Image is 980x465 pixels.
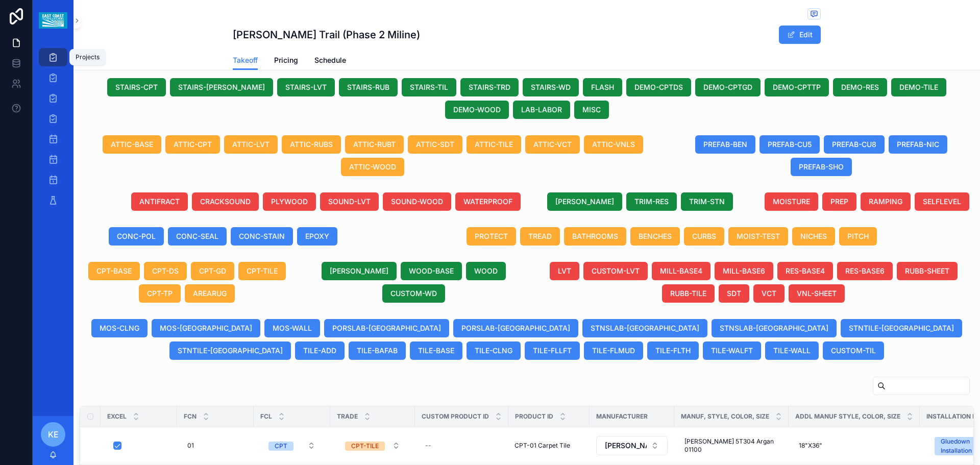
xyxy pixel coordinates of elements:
[799,442,822,450] span: 18"X36"
[824,135,885,154] button: PREFAB-CU8
[652,262,710,280] button: MILL-BASE4
[152,319,260,337] button: MOS-[GEOGRAPHIC_DATA]
[453,105,501,115] span: DEMO-WOOD
[178,82,265,92] span: STAIRS-[PERSON_NAME]
[765,341,819,360] button: TILE-WALL
[768,139,812,150] span: PREFAB-CU5
[833,78,887,96] button: DEMO-RES
[841,319,962,337] button: STNTILE-[GEOGRAPHIC_DATA]
[260,412,272,421] span: FCL
[660,266,702,276] span: MILL-BASE4
[461,323,570,333] span: PORSLAB-[GEOGRAPHIC_DATA]
[463,197,512,207] span: WATERPROOF
[238,262,286,280] button: CPT-TILE
[626,78,691,96] button: DEMO-CPTDS
[513,101,570,119] button: LAB-LABOR
[467,135,521,154] button: ATTIC-TILE
[681,192,733,211] button: TRIM-STN
[572,231,618,241] span: BATHROOMS
[869,197,902,207] span: RAMPING
[564,227,626,246] button: BATHROOMS
[703,139,747,150] span: PREFAB-BEN
[467,341,521,360] button: TILE-CLNG
[514,442,583,450] a: CPT-01 Carpet Tile
[303,346,336,356] span: TILE-ADD
[789,284,845,303] button: VNL-SHEET
[274,51,298,71] a: Pricing
[320,192,379,211] button: SOUND-LVT
[831,346,876,356] span: CUSTOM-TIL
[330,266,388,276] span: [PERSON_NAME]
[765,192,818,211] button: MOISTURE
[169,341,291,360] button: STNTILE-[GEOGRAPHIC_DATA]
[639,231,672,241] span: BENCHES
[139,197,180,207] span: ANTIFRACT
[305,231,329,241] span: EPOXY
[314,51,346,71] a: Schedule
[528,231,552,241] span: TREAD
[849,323,954,333] span: STNTILE-[GEOGRAPHIC_DATA]
[349,341,406,360] button: TILE-BAFAB
[107,78,166,96] button: STAIRS-CPT
[139,284,181,303] button: CPT-TP
[160,323,252,333] span: MOS-[GEOGRAPHIC_DATA]
[357,346,398,356] span: TILE-BAFAB
[391,197,443,207] span: SOUND-WOOD
[777,262,833,280] button: RES-BASE4
[76,53,100,61] div: Projects
[453,319,578,337] button: PORSLAB-[GEOGRAPHIC_DATA]
[695,78,761,96] button: DEMO-CPTGD
[410,82,448,92] span: STAIRS-TIL
[822,192,856,211] button: PREP
[290,139,333,150] span: ATTIC-RUBS
[737,231,780,241] span: MOIST-TEST
[233,51,258,70] a: Takeoff
[584,135,643,154] button: ATTIC-VNLS
[382,284,445,303] button: CUSTOM-WD
[759,135,820,154] button: PREFAB-CU5
[692,231,716,241] span: CURBS
[605,440,647,451] span: [PERSON_NAME] Contract
[103,135,161,154] button: ATTIC-BASE
[165,135,220,154] button: ATTIC-CPT
[282,135,341,154] button: ATTIC-RUBS
[131,192,188,211] button: ANTIFRACT
[328,197,371,207] span: SOUND-LVT
[460,78,519,96] button: STAIRS-TRD
[425,442,431,450] div: --
[647,341,699,360] button: TILE-FLTH
[271,197,308,207] span: PLYWOOD
[681,412,769,421] span: Manuf, Style, Color, Size
[191,262,234,280] button: CPT-GD
[523,78,579,96] button: STAIRS-WD
[765,78,829,96] button: DEMO-CPTTP
[531,82,571,92] span: STAIRS-WD
[347,82,389,92] span: STAIRS-RUB
[91,319,148,337] button: MOS-CLNG
[550,262,579,280] button: LVT
[263,192,316,211] button: PLYWOOD
[727,288,741,299] span: SDT
[711,346,753,356] span: TILE-WALFT
[723,266,765,276] span: MILL-BASE6
[773,197,810,207] span: MOISTURE
[349,162,396,172] span: ATTIC-WOOD
[100,323,139,333] span: MOS-CLNG
[795,437,914,454] a: 18"X36"
[117,231,156,241] span: CONC-POL
[897,139,939,150] span: PREFAB-NIC
[655,346,691,356] span: TILE-FLTH
[839,227,877,246] button: PITCH
[351,442,379,451] div: CPT-TILE
[823,341,884,360] button: CUSTOM-TIL
[797,288,837,299] span: VNL-SHEET
[591,82,614,92] span: FLASH
[193,288,227,299] span: AREARUG
[33,41,73,223] div: scrollable content
[596,436,668,455] button: Select Button
[547,192,622,211] button: [PERSON_NAME]
[712,319,837,337] button: STNSLAB-[GEOGRAPHIC_DATA]
[574,101,609,119] button: MISC
[418,346,454,356] span: TILE-BASE
[285,82,327,92] span: STAIRS-LVT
